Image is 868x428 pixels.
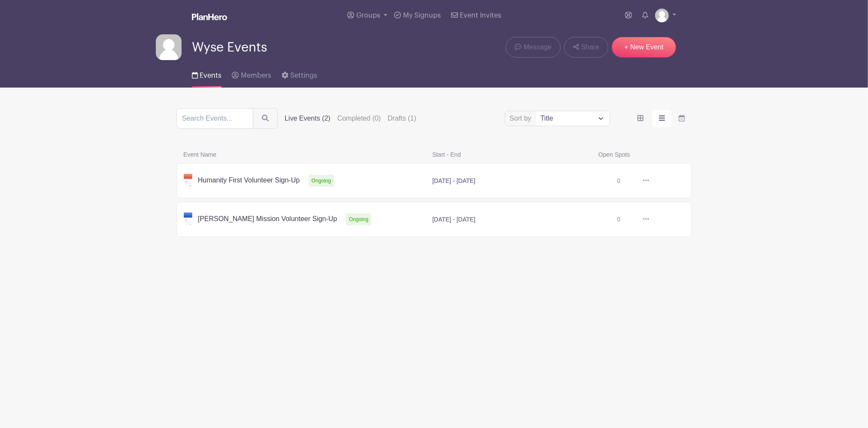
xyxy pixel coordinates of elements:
[593,149,676,160] span: Open Spots
[524,42,552,52] span: Message
[612,37,676,58] a: + New Event
[655,9,669,22] img: default-ce2991bfa6775e67f084385cd625a349d9dcbb7a52a09fb2fda1e96e2d18dcdb.png
[232,60,271,88] a: Members
[200,72,222,79] span: Events
[427,149,593,160] span: Start - End
[178,149,427,160] span: Event Name
[388,113,416,124] label: Drafts (1)
[192,13,227,20] img: logo_white-6c42ec7e38ccf1d336a20a19083b03d10ae64f83f12c07503d8b9e83406b4c7d.svg
[460,12,501,19] span: Event Invites
[192,60,222,88] a: Events
[510,113,534,124] label: Sort by
[241,72,271,79] span: Members
[192,40,267,55] span: Wyse Events
[356,12,380,19] span: Groups
[631,110,692,127] div: order and view
[176,108,253,129] input: Search Events...
[285,113,331,124] label: Live Events (2)
[581,42,599,52] span: Share
[337,113,381,124] label: Completed (0)
[403,12,441,19] span: My Signups
[506,37,560,58] a: Message
[282,60,317,88] a: Settings
[564,37,608,58] a: Share
[285,113,416,124] div: filters
[156,34,182,60] img: default-ce2991bfa6775e67f084385cd625a349d9dcbb7a52a09fb2fda1e96e2d18dcdb.png
[290,72,317,79] span: Settings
